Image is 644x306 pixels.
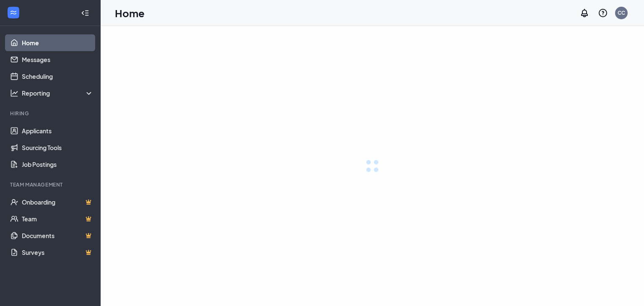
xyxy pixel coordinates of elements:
[81,9,89,17] svg: Collapse
[22,156,93,173] a: Job Postings
[22,227,93,244] a: DocumentsCrown
[115,6,145,20] h1: Home
[10,181,92,188] div: Team Management
[22,34,93,51] a: Home
[22,122,93,139] a: Applicants
[22,89,94,97] div: Reporting
[22,68,93,85] a: Scheduling
[618,9,625,16] div: CC
[10,89,18,97] svg: Analysis
[579,8,589,18] svg: Notifications
[22,194,93,210] a: OnboardingCrown
[9,8,18,17] svg: WorkstreamLogo
[10,110,92,117] div: Hiring
[22,210,93,227] a: TeamCrown
[22,244,93,261] a: SurveysCrown
[598,8,608,18] svg: QuestionInfo
[22,139,93,156] a: Sourcing Tools
[22,51,93,68] a: Messages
